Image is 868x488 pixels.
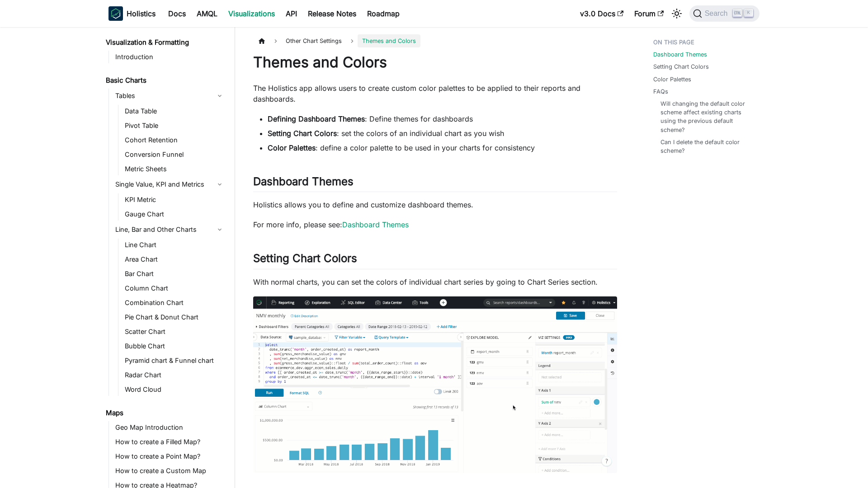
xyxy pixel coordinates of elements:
[629,6,669,21] a: Forum
[268,129,337,138] strong: Setting Chart Colors
[103,407,227,419] a: Maps
[113,222,227,237] a: Line, Bar and Other Charts
[253,53,617,71] h1: Themes and Colors
[653,75,691,84] a: Color Palettes
[122,208,227,221] a: Gauge Chart
[280,6,302,21] a: API
[122,134,227,146] a: Cohort Retention
[108,6,156,21] a: HolisticsHolistics
[122,340,227,352] a: Bubble Chart
[122,354,227,367] a: Pyramid chart & Funnel chart
[103,36,227,49] a: Visualization & Formatting
[122,325,227,338] a: Scatter Chart
[113,177,227,192] a: Single Value, KPI and Metrics
[342,220,409,229] a: Dashboard Themes
[660,138,750,155] a: Can I delete the default color scheme?
[122,369,227,381] a: Radar Chart
[122,193,227,206] a: KPI Metric
[122,282,227,295] a: Column Chart
[302,6,362,21] a: Release Notes
[268,142,617,153] li: : define a color palette to be used in your charts for consistency
[575,6,629,21] a: v3.0 Docs
[253,175,617,192] h2: Dashboard Themes
[253,277,617,287] p: With normal charts, you can set the colors of individual chart series by going to Chart Series se...
[113,51,227,63] a: Introduction
[113,89,227,103] a: Tables
[122,383,227,396] a: Word Cloud
[113,436,227,448] a: How to create a Filled Map?
[122,253,227,266] a: Area Chart
[122,239,227,251] a: Line Chart
[653,62,709,71] a: Setting Chart Colors
[122,296,227,309] a: Combination Chart
[268,143,316,152] strong: Color Palettes
[122,119,227,132] a: Pivot Table
[253,83,617,104] p: The Holistics app allows users to create custom color palettes to be applied to their reports and...
[653,50,707,59] a: Dashboard Themes
[122,148,227,161] a: Conversion Funnel
[358,34,420,47] span: Themes and Colors
[223,6,280,21] a: Visualizations
[122,163,227,175] a: Metric Sheets
[191,6,223,21] a: AMQL
[113,421,227,434] a: Geo Map Introduction
[99,27,235,488] nav: Docs sidebar
[702,9,733,18] span: Search
[689,5,759,22] button: Search (Ctrl+K)
[253,34,270,47] a: Home page
[268,128,617,139] li: : set the colors of an individual chart as you wish
[253,219,617,230] p: For more info, please see:
[281,34,346,47] span: Other Chart Settings
[127,8,156,19] b: Holistics
[122,105,227,117] a: Data Table
[122,267,227,280] a: Bar Chart
[253,34,617,47] nav: Breadcrumbs
[660,99,750,134] a: Will changing the default color scheme affect existing charts using the previous default scheme?
[268,114,365,123] strong: Defining Dashboard Themes
[113,465,227,477] a: How to create a Custom Map
[670,6,684,21] button: Switch between dark and light mode (currently light mode)
[113,450,227,463] a: How to create a Point Map?
[253,252,617,269] h2: Setting Chart Colors
[253,199,617,210] p: Holistics allows you to define and customize dashboard themes.
[103,74,227,87] a: Basic Charts
[362,6,405,21] a: Roadmap
[163,6,191,21] a: Docs
[268,113,617,124] li: : Define themes for dashboards
[744,9,753,17] kbd: K
[122,311,227,324] a: Pie Chart & Donut Chart
[653,87,668,96] a: FAQs
[108,6,123,21] img: Holistics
